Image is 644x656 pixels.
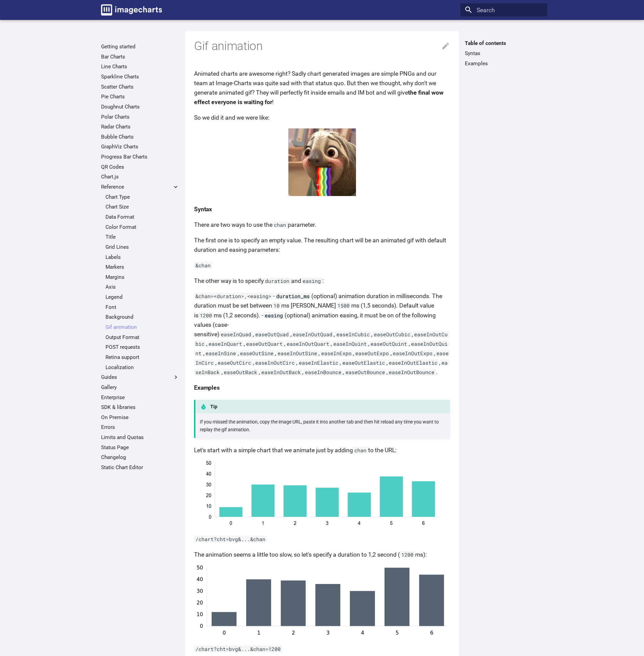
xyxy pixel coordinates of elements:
[105,214,179,220] a: Data Format
[276,350,318,357] code: easeInOutSine
[101,434,179,441] a: Limits and Quotas
[101,414,179,421] a: On Premise
[263,312,285,319] code: easing
[105,314,179,320] a: Background
[194,236,450,254] p: The first one is to specify an empty value. The resulting chart will be an animated gif with defa...
[105,364,179,371] a: Localization
[303,369,343,375] code: easeInBounce
[101,4,162,16] img: logo
[105,304,179,311] a: Font
[105,203,179,210] a: Chart Size
[387,369,436,375] code: easeInOutBounce
[460,40,547,47] label: Table of contents
[254,331,290,338] code: easeOutQuad
[465,50,543,57] a: Syntax
[391,350,434,357] code: easeInOutExpo
[98,1,165,18] a: Image-Charts documentation
[101,103,179,110] a: Doughnut Charts
[101,374,179,381] label: Guides
[105,194,179,200] a: Chart Type
[194,565,450,638] img: chart
[207,340,244,347] code: easeInQuart
[101,53,179,60] a: Bar Charts
[264,277,291,284] code: duration
[101,424,179,431] a: Errors
[194,383,450,392] h4: Examples
[319,350,353,357] code: easeInExpo
[239,350,275,357] code: easeOutSine
[101,73,179,80] a: Sparkline Charts
[194,293,273,299] code: &chan=<duration>,<easing>
[101,394,179,401] a: Enterprise
[101,164,179,170] a: QR Codes
[245,340,284,347] code: easeOutQuart
[194,69,450,107] p: Animated charts are awesome right? Sadly chart generated images are simple PNGs and our team at I...
[194,445,450,455] p: Let's start with a simple chart that we animate just by adding to the URL:
[200,418,445,433] p: If you missed the animation, copy the image URL, paste it into another tab and then hit reload an...
[465,60,543,67] a: Examples
[194,400,450,413] p: Tip
[101,153,179,160] a: Progress Bar Charts
[101,454,179,461] a: Changelog
[219,331,253,338] code: easeInQuad
[105,274,179,281] a: Margins
[105,294,179,300] a: Legend
[101,173,179,180] a: Chart.js
[204,461,440,528] img: chart
[105,334,179,341] a: Output Format
[222,369,259,375] code: easeOutBack
[260,369,303,375] code: easeInOutBack
[101,63,179,70] a: Line Charts
[204,350,238,357] code: easeInSine
[101,114,179,120] a: Polar Charts
[105,234,179,240] a: Title
[285,340,331,347] code: easeInOutQuart
[344,369,386,375] code: easeOutBounce
[194,291,450,377] p: - (optional) animation duration in milliseconds. The duration must be set between ms [PERSON_NAME...
[353,447,368,454] code: chan
[460,3,547,17] input: Search
[194,550,450,559] p: The animation seems a little too slow, so let's specify a duration to 1,2 second ( ms):
[194,39,450,54] h1: Gif animation
[101,184,179,190] label: Reference
[101,384,179,391] a: Gallery
[101,133,179,140] a: Bubble Charts
[105,264,179,270] a: Markers
[194,262,212,269] code: &chan
[194,536,267,542] code: /chart?cht=bvg&...&chan
[194,204,450,214] h4: Syntax
[105,354,179,361] a: Retina support
[216,359,253,366] code: easeOutCirc
[101,194,179,371] nav: Reference
[105,224,179,230] a: Color Format
[198,312,214,319] code: 1200
[194,276,450,286] p: The other way is to specify and :
[101,43,179,50] a: Getting started
[105,244,179,250] a: Grid Lines
[291,331,334,338] code: easeInOutQuad
[101,93,179,100] a: Pie Charts
[101,83,179,90] a: Scatter Charts
[105,324,179,331] a: Gif animation
[354,350,390,357] code: easeOutExpo
[105,284,179,290] a: Axis
[297,359,340,366] code: easeInElastic
[194,113,450,122] p: So we did it and we were like:
[387,359,439,366] code: easeInOutElastic
[341,359,386,366] code: easeOutElastic
[332,340,368,347] code: easeInQuint
[105,344,179,350] a: POST requests
[335,331,371,338] code: easeInCubic
[101,444,179,451] a: Status Page
[272,221,288,228] code: chan
[288,128,356,196] img: woot
[101,123,179,130] a: Radar Charts
[105,254,179,261] a: Labels
[101,464,179,471] a: Static Chart Editor
[194,220,450,229] p: There are two ways to use the parameter.
[101,404,179,411] a: SDK & libraries
[369,340,409,347] code: easeOutQuint
[301,277,323,284] code: easing
[194,646,282,652] code: /chart?cht=bvg&...&chan=1200
[272,302,281,309] code: 10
